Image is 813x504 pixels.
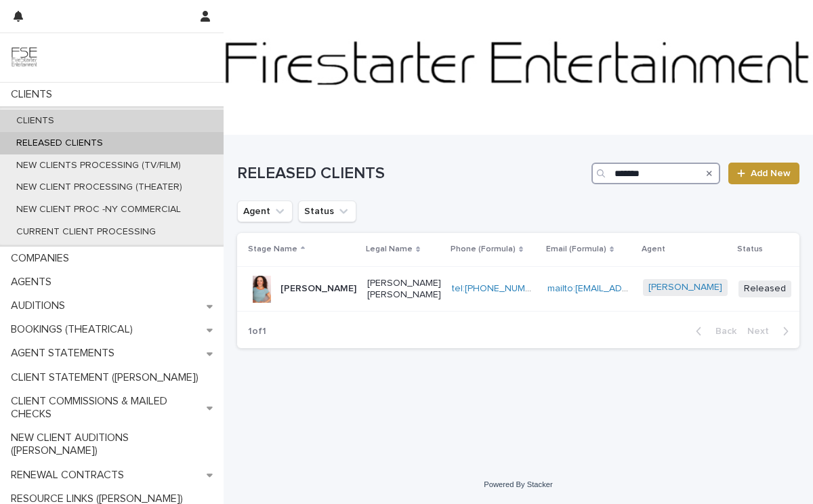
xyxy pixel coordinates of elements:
[367,278,441,301] p: [PERSON_NAME] [PERSON_NAME]
[5,182,193,193] p: NEW CLIENT PROCESSING (THEATER)
[5,371,209,384] p: CLIENT STATEMENT ([PERSON_NAME])
[5,323,144,336] p: BOOKINGS (THEATRICAL)
[5,395,207,421] p: CLIENT COMMISSIONS & MAILED CHECKS
[5,226,167,238] p: CURRENT CLIENT PROCESSING
[11,44,38,71] img: 9JgRvJ3ETPGCJDhvPVA5
[451,242,516,257] p: Phone (Formula)
[742,325,799,337] button: Next
[591,163,720,184] input: Search
[5,115,65,127] p: CLIENTS
[5,138,114,149] p: RELEASED CLIENTS
[707,327,736,336] span: Back
[5,469,135,482] p: RENEWAL CONTRACTS
[5,432,224,457] p: NEW CLIENT AUDITIONS ([PERSON_NAME])
[547,284,728,293] a: mailto:[EMAIL_ADDRESS][DOMAIN_NAME]
[747,327,777,336] span: Next
[685,325,742,337] button: Back
[642,242,665,257] p: Agent
[751,169,791,178] span: Add New
[237,164,586,184] h1: RELEASED CLIENTS
[5,299,76,312] p: AUDITIONS
[5,276,62,289] p: AGENTS
[5,88,63,101] p: CLIENTS
[5,204,192,215] p: NEW CLIENT PROC -NY COMMERCIAL
[648,282,722,293] a: [PERSON_NAME]
[5,160,192,171] p: NEW CLIENTS PROCESSING (TV/FILM)
[366,242,413,257] p: Legal Name
[5,347,125,360] p: AGENT STATEMENTS
[237,201,293,222] button: Agent
[728,163,799,184] a: Add New
[546,242,606,257] p: Email (Formula)
[237,315,277,348] p: 1 of 1
[484,480,552,488] a: Powered By Stacker
[737,242,763,257] p: Status
[248,242,297,257] p: Stage Name
[298,201,356,222] button: Status
[280,283,356,295] p: [PERSON_NAME]
[738,280,791,297] span: Released
[452,284,545,293] a: tel:[PHONE_NUMBER]
[5,252,80,265] p: COMPANIES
